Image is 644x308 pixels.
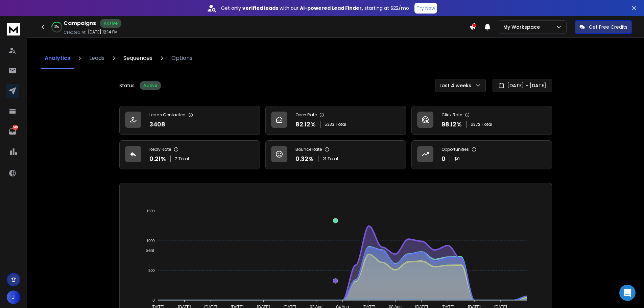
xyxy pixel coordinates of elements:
[493,79,552,92] button: [DATE] - [DATE]
[100,19,121,28] div: Active
[167,47,196,69] a: Options
[336,122,346,127] span: Total
[482,122,492,127] span: Total
[88,29,118,35] p: [DATE] 12:14 PM
[7,290,20,304] button: J
[148,268,154,273] tspan: 500
[416,5,435,11] p: Try Now
[221,5,409,11] p: Get only with our starting at $22/mo
[64,30,87,35] p: Created At:
[619,285,636,301] div: Open Intercom Messenger
[414,3,437,14] button: Try Now
[7,23,20,35] img: logo
[411,140,552,169] a: Opportunities0$0
[149,120,165,129] p: 3408
[442,120,462,129] p: 98.12 %
[442,154,446,164] p: 0
[442,112,462,118] p: Click Rate
[411,106,552,135] a: Click Rate98.12%6372Total
[300,5,363,11] strong: AI-powered Lead Finder,
[85,47,109,69] a: Leads
[471,122,480,127] span: 6372
[140,81,161,90] div: Active
[123,54,152,62] p: Sequences
[325,122,334,127] span: 5333
[454,156,460,162] p: $ 0
[13,125,18,130] p: 549
[439,82,474,89] p: Last 4 weeks
[323,156,326,162] span: 21
[141,248,154,253] span: Sent
[41,47,74,69] a: Analytics
[119,82,136,89] p: Status:
[171,54,192,62] p: Options
[295,147,322,152] p: Bounce Rate
[54,25,59,29] p: 37 %
[265,106,406,135] a: Open Rate82.12%5333Total
[589,24,627,30] p: Get Free Credits
[149,147,171,152] p: Reply Rate
[149,112,186,118] p: Leads Contacted
[6,125,19,138] a: 549
[64,19,96,27] h1: Campaigns
[295,154,314,164] p: 0.32 %
[146,239,154,243] tspan: 1000
[146,209,154,213] tspan: 1500
[295,112,317,118] p: Open Rate
[149,154,166,164] p: 0.21 %
[45,54,70,62] p: Analytics
[89,54,104,62] p: Leads
[295,120,316,129] p: 82.12 %
[119,106,260,135] a: Leads Contacted3408
[265,140,406,169] a: Bounce Rate0.32%21Total
[152,298,154,302] tspan: 0
[442,147,469,152] p: Opportunities
[503,24,543,30] p: My Workspace
[119,140,260,169] a: Reply Rate0.21%7Total
[575,20,632,34] button: Get Free Credits
[328,156,338,162] span: Total
[242,5,278,11] strong: verified leads
[175,156,177,162] span: 7
[119,47,157,69] a: Sequences
[178,156,189,162] span: Total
